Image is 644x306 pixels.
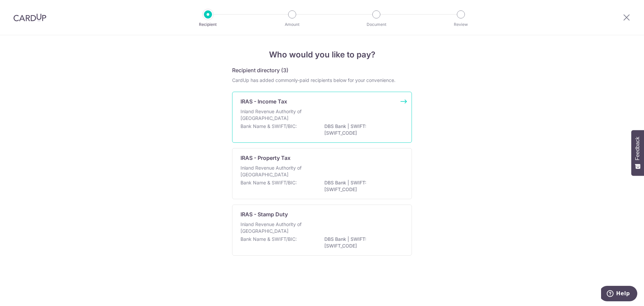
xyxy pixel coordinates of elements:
[352,21,401,28] p: Document
[232,66,288,74] h5: Recipient directory (3)
[240,165,312,178] p: Inland Revenue Authority of [GEOGRAPHIC_DATA]
[232,49,412,61] h4: Who would you like to pay?
[240,236,297,243] p: Bank Name & SWIFT/BIC:
[13,13,46,21] img: CardUp
[324,236,399,249] p: DBS Bank | SWIFT: [SWIFT_CODE]
[324,123,399,136] p: DBS Bank | SWIFT: [SWIFT_CODE]
[183,21,233,28] p: Recipient
[240,210,288,218] p: IRAS - Stamp Duty
[324,179,399,193] p: DBS Bank | SWIFT: [SWIFT_CODE]
[240,221,312,234] p: Inland Revenue Authority of [GEOGRAPHIC_DATA]
[601,286,637,303] iframe: Opens a widget where you can find more information
[240,123,297,130] p: Bank Name & SWIFT/BIC:
[631,130,644,176] button: Feedback - Show survey
[240,154,290,162] p: IRAS - Property Tax
[635,137,641,160] span: Feedback
[240,108,312,122] p: Inland Revenue Authority of [GEOGRAPHIC_DATA]
[240,179,297,186] p: Bank Name & SWIFT/BIC:
[267,21,317,28] p: Amount
[240,97,287,105] p: IRAS - Income Tax
[436,21,486,28] p: Review
[232,77,412,84] div: CardUp has added commonly-paid recipients below for your convenience.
